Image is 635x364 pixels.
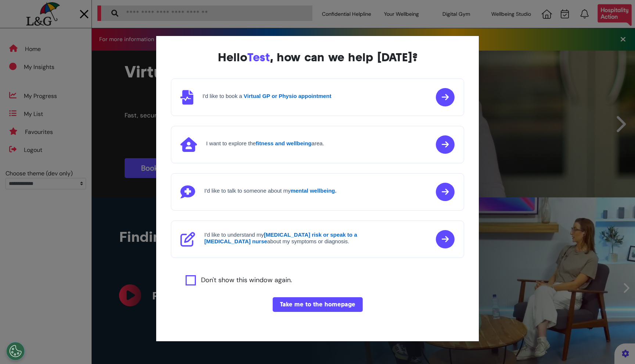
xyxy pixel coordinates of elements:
strong: [MEDICAL_DATA] risk or speak to a [MEDICAL_DATA] nurse [204,232,357,244]
strong: fitness and wellbeing [256,140,312,146]
button: Open Preferences [6,342,25,360]
h4: I'd like to understand my about my symptoms or diagnosis. [204,232,381,245]
strong: mental wellbeing. [291,188,337,194]
h4: I want to explore the area. [206,140,324,147]
button: Take me to the homepage [273,297,363,312]
div: Hello , how can we help [DATE]? [171,51,464,64]
h4: I'd like to talk to someone about my [204,188,337,194]
label: Don't show this window again. [201,275,292,285]
span: Test [247,50,270,64]
input: Agree to privacy policy [186,275,196,285]
strong: Virtual GP or Physio appointment [244,93,331,99]
h4: I'd like to book a [202,93,331,99]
